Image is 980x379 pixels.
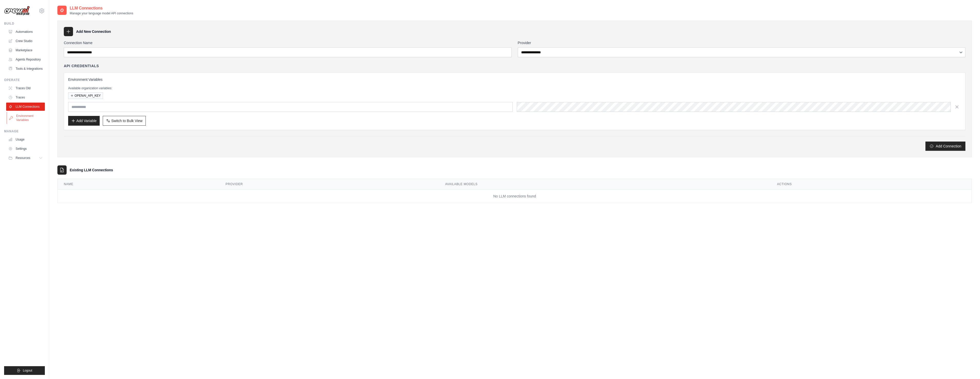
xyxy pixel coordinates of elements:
div: Build [4,22,45,26]
a: Crew Studio [6,37,45,45]
div: Manage [4,129,45,133]
th: Available Models [439,179,771,189]
a: Traces [6,93,45,102]
button: Logout [4,366,45,375]
a: Automations [6,28,45,36]
span: Logout [23,368,32,373]
h3: Add New Connection [76,29,111,34]
button: Switch to Bulk View [103,116,146,126]
a: Tools & Integrations [6,65,45,73]
label: Connection Name [64,40,512,45]
button: Add Connection [925,142,965,151]
p: Available organization variables: [68,86,961,90]
th: Name [58,179,219,189]
span: Resources [16,156,30,160]
a: Usage [6,135,45,144]
th: Provider [219,179,439,189]
a: LLM Connections [6,103,45,111]
h4: API Credentials [64,63,99,68]
p: Manage your language model API connections [70,11,133,15]
a: Agents Repository [6,55,45,64]
a: Marketplace [6,46,45,54]
button: OPENAI_API_KEY [68,92,103,99]
span: Switch to Bulk View [111,118,142,123]
button: Add Variable [68,116,100,126]
h2: LLM Connections [70,5,133,11]
label: Provider [518,40,966,45]
th: Actions [771,179,972,189]
a: Traces Old [6,84,45,92]
a: Environment Variables [7,112,45,124]
td: No LLM connections found [58,189,972,203]
h3: Environment Variables [68,77,961,82]
div: Operate [4,78,45,82]
button: Resources [6,154,45,162]
img: Logo [4,6,30,16]
h3: Existing LLM Connections [70,167,113,173]
a: Settings [6,145,45,153]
